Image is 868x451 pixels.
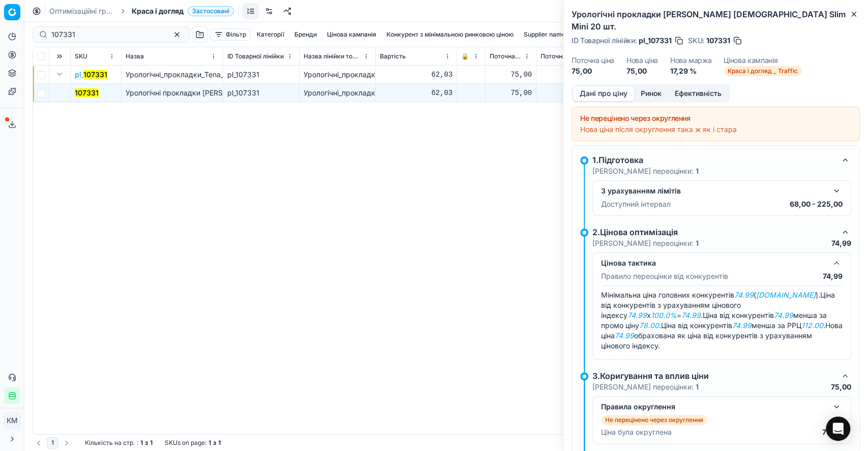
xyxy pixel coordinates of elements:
[380,70,453,80] div: 62,03
[572,66,614,76] dd: 75,00
[651,311,677,319] em: 100.0%
[601,199,671,209] p: Доступний інтервал
[573,86,634,101] button: Дані про ціну
[626,57,658,64] dt: Нова ціна
[53,50,66,62] button: Expand all
[823,271,843,281] p: 74,99
[668,86,728,101] button: Ефективність
[592,226,835,238] div: 2.Цінова оптимізація
[541,88,608,98] div: 75,00
[227,70,295,80] div: pl_107331
[51,29,163,40] input: Пошук по SKU або назві
[592,238,699,248] p: [PERSON_NAME] переоцінки:
[601,402,826,412] div: Правила округлення
[75,70,107,80] button: pl_107331
[601,258,826,268] div: Цінова тактика
[774,311,793,319] em: 74.99
[601,321,843,350] span: Нова ціна обрахована як ціна від конкурентів з урахуванням цінового індексу.
[126,70,363,79] span: Урологічні_прокладки_Tena_[DEMOGRAPHIC_DATA]_Slim_Mini_20_шт.
[304,52,361,60] span: Назва лінійки товарів
[83,70,107,79] mark: 107331
[601,186,826,196] div: З урахуванням лімітів
[696,239,699,247] strong: 1
[601,291,835,319] span: Ціна від конкурентів з урахуванням цінового індексу x = .
[210,28,251,41] button: Фільтр
[601,427,672,437] p: Ціна була округлена
[304,70,371,80] div: Урологічні_прокладки_Tena_[DEMOGRAPHIC_DATA]_Slim_Mini_20_шт.
[541,52,598,60] span: Поточна промо ціна
[132,6,184,16] span: Краса і догляд
[756,291,816,299] em: [DOMAIN_NAME]
[706,36,730,46] span: 107331
[188,6,234,16] span: Застосовані
[140,439,143,447] strong: 1
[822,427,843,437] p: 75,00
[490,70,532,80] div: 75,00
[461,52,469,60] span: 🔒
[639,321,659,330] em: 78.00
[572,37,637,44] span: ID Товарної лінійки :
[634,86,668,101] button: Ринок
[253,28,288,41] button: Категорії
[592,154,835,166] div: 1.Підготовка
[826,416,850,441] div: Open Intercom Messenger
[126,88,398,97] span: Урологічні прокладки [PERSON_NAME] [DEMOGRAPHIC_DATA] Slim Mini 20 шт.
[831,382,851,392] p: 75,00
[75,88,99,97] mark: 107331
[53,68,66,80] button: Expand
[580,113,851,123] div: Не перецінено через округлення
[724,66,802,76] span: Краса і догляд _ Traffic
[801,321,823,330] em: 112.00
[580,124,851,135] div: Нова ціна після округлення така ж як і стара
[75,70,107,80] span: pl_
[627,311,647,319] em: 74.99
[681,311,701,319] em: 74.99
[592,166,699,176] p: [PERSON_NAME] переоцінки:
[290,28,321,41] button: Бренди
[75,88,99,98] button: 107331
[732,321,752,330] em: 74.99
[4,412,20,429] button: КM
[227,52,284,60] span: ID Товарної лінійки
[33,437,73,449] nav: pagination
[5,413,20,428] span: КM
[323,28,380,41] button: Цінова кампанія
[380,88,453,98] div: 62,03
[688,37,704,44] span: SKU :
[61,437,73,449] button: Go to next page
[490,88,532,98] div: 75,00
[380,52,406,60] span: Вартість
[382,28,518,41] button: Конкурент з мінімальною ринковою ціною
[592,370,835,382] div: 3.Коригування та вплив ціни
[145,439,148,447] strong: з
[572,57,614,64] dt: Поточна ціна
[661,321,825,330] span: Ціна від конкурентів менша за РРЦ .
[47,437,58,449] button: 1
[520,28,570,41] button: Supplier name
[696,382,699,391] strong: 1
[724,57,802,64] dt: Цінова кампанія
[126,52,144,60] span: Назва
[734,291,754,299] em: 74.99
[626,66,658,76] dd: 75,00
[696,167,699,175] strong: 1
[601,291,820,299] span: Мінімальна ціна головних конкурентів ( ).
[831,238,851,248] p: 74,99
[670,57,712,64] dt: Нова маржа
[165,439,206,447] span: SKUs on page :
[33,437,45,449] button: Go to previous page
[541,70,608,80] div: 75,00
[572,8,860,33] h2: Урологічні прокладки [PERSON_NAME] [DEMOGRAPHIC_DATA] Slim Mini 20 шт.
[132,6,234,16] span: Краса і доглядЗастосовані
[601,311,827,330] span: Ціна від конкурентів менша за промо ціну .
[85,439,153,447] div: :
[615,331,634,340] em: 74.99
[150,439,153,447] strong: 1
[49,6,234,16] nav: breadcrumb
[304,88,371,98] div: Урологічні_прокладки_Tena_[DEMOGRAPHIC_DATA]_Slim_Mini_20_шт.
[208,439,211,447] strong: 1
[790,199,843,209] p: 68,00 - 225,00
[49,6,114,16] a: Оптимізаційні групи
[605,416,703,424] p: Не перецінено через округлення
[75,52,87,60] span: SKU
